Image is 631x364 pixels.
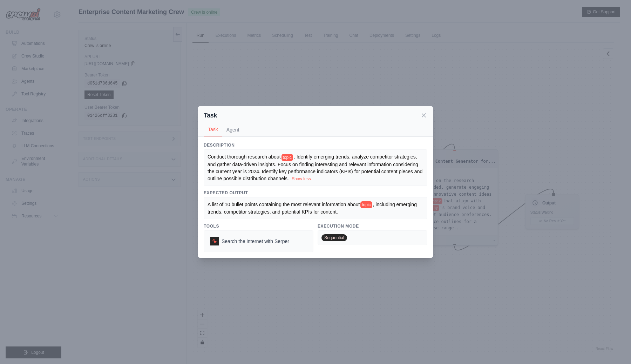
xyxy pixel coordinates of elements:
[321,234,347,241] span: Sequential
[208,202,418,215] span: , including emerging trends, competitor strategies, and potential KPIs for content.
[208,154,424,181] span: . Identify emerging trends, analyze competitor strategies, and gather data-driven insights. Focus...
[204,223,313,229] h3: Tools
[222,238,289,245] span: Search the internet with Serper
[204,142,427,148] h3: Description
[208,154,281,160] span: Conduct thorough research about
[208,202,360,207] span: A list of 10 bullet points containing the most relevant information about
[204,190,427,196] h3: Expected Output
[360,201,372,208] span: topic
[222,123,244,136] button: Agent
[281,154,293,161] span: topic
[204,123,222,136] button: Task
[318,223,427,229] h3: Execution Mode
[204,110,217,120] h2: Task
[292,176,311,182] button: Show less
